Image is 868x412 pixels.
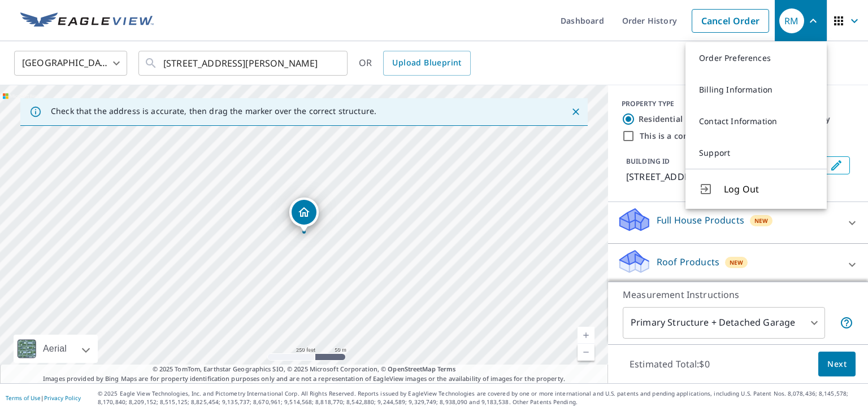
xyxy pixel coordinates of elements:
[392,56,461,70] span: Upload Blueprint
[6,394,41,402] a: Terms of Use
[685,169,827,209] button: Log Out
[626,170,818,183] p: [STREET_ADDRESS]
[685,74,827,106] a: Billing Information
[640,130,708,142] label: This is a complex
[657,255,719,269] p: Roof Products
[14,335,98,363] div: Aerial
[685,106,827,137] a: Contact Information
[685,137,827,169] a: Support
[827,357,847,371] span: Next
[623,307,825,339] div: Primary Structure + Detached Garage
[14,47,127,79] div: [GEOGRAPHIC_DATA]
[51,106,376,116] p: Check that the address is accurate, then drag the marker over the correct structure.
[657,213,744,227] p: Full House Products
[44,394,81,402] a: Privacy Policy
[724,182,813,196] span: Log Out
[818,352,856,377] button: Next
[98,389,862,406] p: © 2025 Eagle View Technologies, Inc. and Pictometry International Corp. All Rights Reserved. Repo...
[622,99,854,109] div: PROPERTY TYPE
[617,207,859,239] div: Full House ProductsNew
[779,8,804,33] div: RM
[578,327,594,344] a: Current Level 17, Zoom In
[754,216,769,225] span: New
[626,156,670,166] p: BUILDING ID
[639,113,683,125] label: Residential
[289,198,319,233] div: Dropped pin, building 1, Residential property, 3946 Durango Green Dr Cleves, OH 45002
[437,365,456,373] a: Terms
[620,352,719,376] p: Estimated Total: $0
[823,156,850,174] button: Edit building 1
[685,42,827,74] a: Order Preferences
[383,51,470,76] a: Upload Blueprint
[20,12,154,29] img: EV Logo
[388,365,435,373] a: OpenStreetMap
[568,104,583,119] button: Close
[6,395,81,401] p: |
[730,258,744,267] span: New
[623,288,853,301] p: Measurement Instructions
[840,316,853,330] span: Your report will include the primary structure and a detached garage if one exists.
[692,9,769,33] a: Cancel Order
[40,335,70,363] div: Aerial
[163,47,324,79] input: Search by address or latitude-longitude
[359,51,471,76] div: OR
[617,248,859,280] div: Roof ProductsNew
[578,344,594,361] a: Current Level 17, Zoom Out
[153,365,456,374] span: © 2025 TomTom, Earthstar Geographics SIO, © 2025 Microsoft Corporation, ©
